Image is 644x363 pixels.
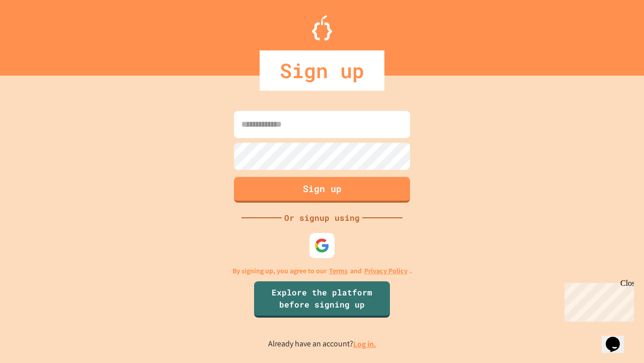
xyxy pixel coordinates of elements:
[353,339,376,349] a: Log in.
[268,338,376,350] p: Already have an account?
[329,266,348,276] a: Terms
[254,281,390,318] a: Explore the platform before signing up
[312,15,332,40] img: Logo.svg
[232,266,412,276] p: By signing up, you agree to our and .
[4,4,69,64] div: Chat with us now!Close
[602,323,634,353] iframe: chat widget
[560,279,634,322] iframe: chat widget
[234,177,410,203] button: Sign up
[364,266,408,276] a: Privacy Policy
[314,238,330,253] img: google-icon.svg
[282,212,362,224] div: Or signup using
[260,50,384,91] div: Sign up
